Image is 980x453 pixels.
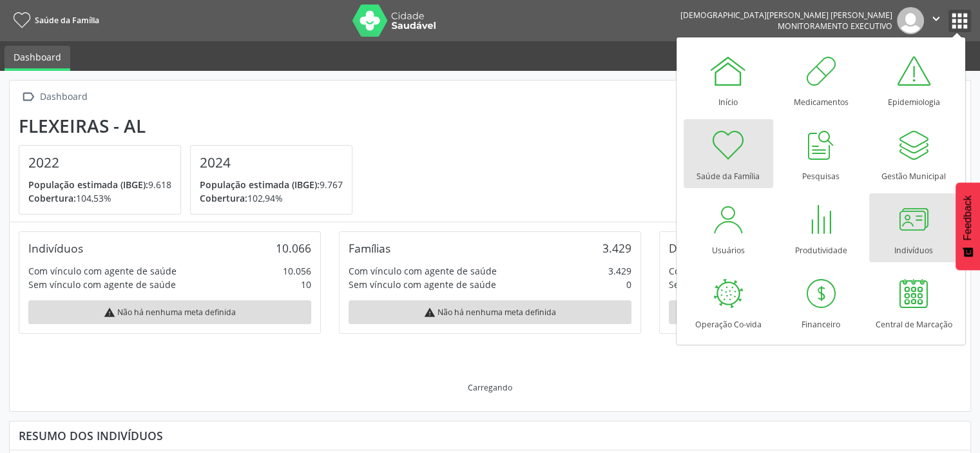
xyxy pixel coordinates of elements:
div: Com vínculo com agente de saúde [669,264,817,278]
i:  [929,12,943,26]
span: Saúde da Família [35,15,99,26]
div: Não há nenhuma meta definida [669,300,952,324]
a: Epidemiologia [869,45,959,114]
div: 0 [626,278,631,291]
a: Medicamentos [776,45,866,114]
div: Não há nenhuma meta definida [28,300,311,324]
i:  [19,88,37,106]
i: warning [104,307,115,318]
a: Início [684,45,773,114]
div: Flexeiras - AL [19,115,361,137]
a: Saúde da Família [9,10,99,31]
a: Operação Co-vida [684,267,773,336]
a: Indivíduos [869,193,959,262]
img: img [897,7,924,34]
a: Usuários [684,193,773,262]
a: Pesquisas [776,119,866,188]
a:  Dashboard [19,88,90,106]
p: 9.767 [200,178,343,191]
a: Saúde da Família [684,119,773,188]
i: warning [424,307,436,318]
button:  [924,7,948,34]
span: Cobertura: [28,192,76,204]
div: Não há nenhuma meta definida [349,300,631,324]
div: 10.056 [283,264,311,278]
a: Financeiro [776,267,866,336]
div: 10.066 [276,241,311,255]
button: Feedback - Mostrar pesquisa [956,182,980,270]
div: 10 [301,278,311,291]
div: Resumo dos indivíduos [19,429,961,443]
div: Famílias [349,241,390,255]
a: Produtividade [776,193,866,262]
div: Com vínculo com agente de saúde [349,264,497,278]
div: Sem vínculo com agente de saúde [349,278,496,291]
span: População estimada (IBGE): [28,178,148,191]
a: Dashboard [5,46,70,71]
div: 3.429 [602,241,631,255]
div: [DEMOGRAPHIC_DATA][PERSON_NAME] [PERSON_NAME] [680,10,892,21]
div: Carregando [468,382,512,393]
span: Cobertura: [200,192,247,204]
p: 104,53% [28,191,171,205]
a: Gestão Municipal [869,119,959,188]
div: Dashboard [37,88,90,106]
div: Domicílios [669,241,722,255]
div: 3.429 [608,264,631,278]
a: Central de Marcação [869,267,959,336]
span: Monitoramento Executivo [778,21,892,32]
button: apps [948,10,971,32]
p: 102,94% [200,191,343,205]
div: Sem vínculo com agente de saúde [28,278,176,291]
h4: 2024 [200,155,343,171]
span: Feedback [962,195,974,240]
div: Sem vínculo com agente de saúde [669,278,816,291]
span: População estimada (IBGE): [200,178,320,191]
p: 9.618 [28,178,171,191]
h4: 2022 [28,155,171,171]
div: Indivíduos [28,241,83,255]
div: Com vínculo com agente de saúde [28,264,177,278]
